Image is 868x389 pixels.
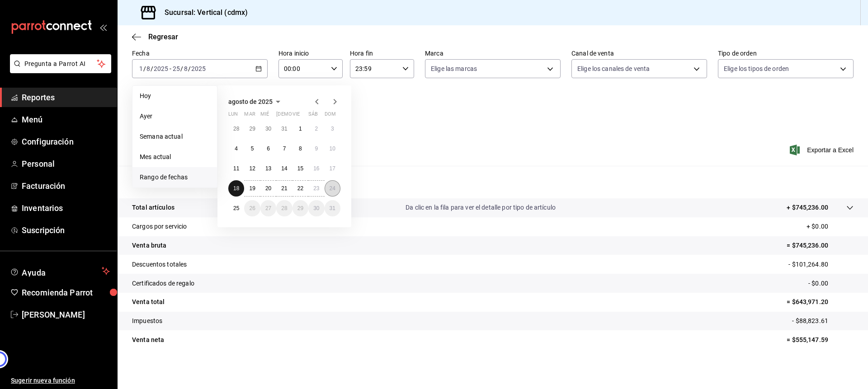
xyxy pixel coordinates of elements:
[249,205,255,211] abbr: 26 de agosto de 2025
[313,185,319,192] abbr: 23 de agosto de 2025
[330,185,335,192] abbr: 24 de agosto de 2025
[228,200,244,216] button: 25 de agosto de 2025
[292,200,308,216] button: 29 de agosto de 2025
[330,165,335,172] abbr: 17 de agosto de 2025
[577,64,650,73] span: Elige los canales de venta
[265,126,271,132] abbr: 30 de julio de 2025
[792,316,854,326] p: - $88,823.61
[132,33,178,41] button: Regresar
[233,185,239,192] abbr: 18 de agosto de 2025
[299,145,302,152] abbr: 8 de agosto de 2025
[308,180,324,197] button: 23 de agosto de 2025
[10,54,111,73] button: Pregunta a Parrot AI
[292,141,308,157] button: 8 de agosto de 2025
[132,297,165,307] p: Venta total
[148,33,178,41] span: Regresar
[24,59,97,69] span: Pregunta a Parrot AI
[292,180,308,197] button: 22 de agosto de 2025
[724,64,789,73] span: Elige los tipos de orden
[331,126,334,132] abbr: 3 de agosto de 2025
[787,241,854,250] p: = $745,236.00
[788,260,854,269] p: - $101,264.80
[281,165,287,172] abbr: 14 de agosto de 2025
[330,145,335,152] abbr: 10 de agosto de 2025
[807,222,854,231] p: + $0.00
[249,185,255,192] abbr: 19 de agosto de 2025
[265,205,271,211] abbr: 27 de agosto de 2025
[330,205,335,211] abbr: 31 de agosto de 2025
[281,205,287,211] abbr: 28 de agosto de 2025
[132,203,175,212] p: Total artículos
[132,279,194,288] p: Certificados de regalo
[140,152,210,162] span: Mes actual
[180,65,183,72] span: /
[153,65,169,72] input: ----
[233,126,239,132] abbr: 28 de julio de 2025
[132,222,187,231] p: Cargos por servicio
[325,160,340,177] button: 17 de agosto de 2025
[22,224,110,236] span: Suscripción
[22,286,110,299] span: Recomienda Parrot
[278,50,343,56] label: Hora inicio
[244,111,255,121] abbr: martes
[22,266,98,277] span: Ayuda
[139,65,143,72] input: --
[808,279,854,288] p: - $0.00
[431,64,477,73] span: Elige las marcas
[787,297,854,307] p: = $643,971.20
[313,165,319,172] abbr: 16 de agosto de 2025
[228,160,244,177] button: 11 de agosto de 2025
[292,121,308,137] button: 1 de agosto de 2025
[297,185,303,192] abbr: 22 de agosto de 2025
[260,141,276,157] button: 6 de agosto de 2025
[235,145,238,152] abbr: 4 de agosto de 2025
[228,180,244,197] button: 18 de agosto de 2025
[792,145,854,155] button: Exportar a Excel
[260,121,276,137] button: 30 de julio de 2025
[233,165,239,172] abbr: 11 de agosto de 2025
[132,316,162,326] p: Impuestos
[132,50,268,56] label: Fecha
[313,205,319,211] abbr: 30 de agosto de 2025
[157,7,248,18] h3: Sucursal: Vertical (cdmx)
[297,165,303,172] abbr: 15 de agosto de 2025
[425,50,561,56] label: Marca
[22,202,110,214] span: Inventarios
[146,65,151,72] input: --
[281,126,287,132] abbr: 31 de julio de 2025
[22,91,110,103] span: Reportes
[184,65,188,72] input: --
[132,335,164,345] p: Venta neta
[22,113,110,126] span: Menú
[571,50,707,56] label: Canal de venta
[315,145,318,152] abbr: 9 de agosto de 2025
[308,160,324,177] button: 16 de agosto de 2025
[265,185,271,192] abbr: 20 de agosto de 2025
[11,376,110,385] span: Sugerir nueva función
[170,65,171,72] span: -
[265,165,271,172] abbr: 13 de agosto de 2025
[292,160,308,177] button: 15 de agosto de 2025
[718,50,854,56] label: Tipo de orden
[132,241,166,250] p: Venta bruta
[140,173,210,182] span: Rango de fechas
[787,335,854,345] p: = $555,147.59
[308,141,324,157] button: 9 de agosto de 2025
[228,98,273,105] span: agosto de 2025
[315,126,318,132] abbr: 2 de agosto de 2025
[325,111,336,121] abbr: domingo
[244,141,260,157] button: 5 de agosto de 2025
[228,96,283,107] button: agosto de 2025
[276,200,292,216] button: 28 de agosto de 2025
[276,141,292,157] button: 7 de agosto de 2025
[787,203,828,212] p: + $745,236.00
[228,121,244,137] button: 28 de julio de 2025
[140,112,210,121] span: Ayer
[325,200,340,216] button: 31 de agosto de 2025
[6,66,111,75] a: Pregunta a Parrot AI
[143,65,146,72] span: /
[233,205,239,211] abbr: 25 de agosto de 2025
[244,121,260,137] button: 29 de julio de 2025
[22,158,110,170] span: Personal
